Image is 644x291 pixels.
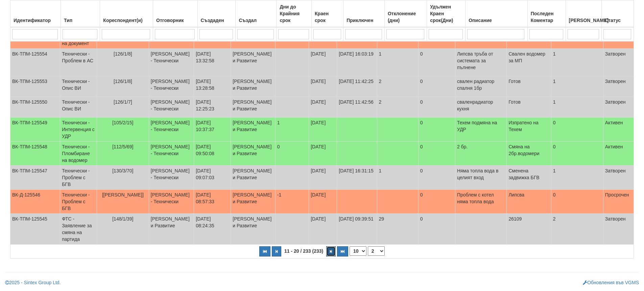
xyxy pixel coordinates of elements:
td: 0 [418,166,455,190]
td: [DATE] 08:57:33 [194,190,231,214]
p: свален радиатор спалня 1бр [457,78,505,91]
td: 2 [551,214,603,245]
td: [PERSON_NAME] - Технически [149,118,194,142]
td: [DATE] [309,166,337,190]
td: [PERSON_NAME] и Развитие [231,76,276,97]
td: 0 [418,142,455,166]
td: ВК-ТПМ-125547 [10,166,60,190]
button: Следваща страница [326,246,336,256]
td: 1 [551,49,603,76]
td: [PERSON_NAME] и Развитие [231,214,276,245]
td: [PERSON_NAME] и Развитие [149,214,194,245]
p: Няма топла вода в целият вход [457,167,505,181]
td: [DATE] [309,214,337,245]
td: 0 [551,190,603,214]
td: Активен [603,118,634,142]
td: Затворен [603,214,634,245]
span: Свален водомер за МП [508,51,545,63]
td: [PERSON_NAME] - Технически [149,166,194,190]
select: Страница номер [368,246,385,256]
span: 26109 [508,216,522,222]
span: [126/1/7] [114,99,132,105]
th: Отговорник: No sort applied, activate to apply an ascending sort [153,0,198,27]
td: Затворен [603,76,634,97]
td: [PERSON_NAME] - Технически [149,49,194,76]
th: Тип: No sort applied, activate to apply an ascending sort [61,0,100,27]
td: Технически - Проблем в АС [60,49,97,76]
td: ВК-Д-125546 [10,190,60,214]
th: Удължен Краен срок(Дни): No sort applied, activate to apply an ascending sort [427,0,466,27]
td: [PERSON_NAME] и Развитие [231,166,276,190]
td: ФТС - Заявление за смяна на партида [60,214,97,245]
span: Смяна на 2бр.водомери [508,144,539,156]
td: [PERSON_NAME] - Технически [149,97,194,118]
td: [DATE] 11:42:56 [337,97,377,118]
td: [PERSON_NAME] и Развитие [231,49,276,76]
a: 2025 - Sintex Group Ltd. [5,280,61,285]
td: [DATE] 09:07:03 [194,166,231,190]
span: Готов [508,79,521,84]
td: 1 [377,49,418,76]
a: Обновления във VGMS [583,280,639,285]
th: Дни до Крайния срок: No sort applied, activate to apply an ascending sort [277,0,312,27]
span: [[PERSON_NAME]] [102,192,144,198]
td: 0 [418,49,455,76]
th: Идентификатор: No sort applied, activate to apply an ascending sort [10,0,61,27]
td: 0 [551,142,603,166]
td: Затворен [603,49,634,76]
th: Статус: No sort applied, activate to apply an ascending sort [601,0,634,27]
td: [PERSON_NAME] и Развитие [231,142,276,166]
td: 0 [551,118,603,142]
td: [DATE] [309,76,337,97]
p: Липсва тръба от системата за пълнене [457,50,505,71]
span: [130/3/70] [112,168,133,173]
p: Техем подмяна на УДР [457,119,505,133]
span: -1 [277,192,281,198]
td: 0 [418,190,455,214]
td: [PERSON_NAME] - Технически [149,142,194,166]
span: 11 - 20 / 233 (233) [283,248,325,254]
th: Създаден: No sort applied, activate to apply an ascending sort [197,0,236,27]
th: Краен срок: No sort applied, activate to apply an ascending sort [312,0,343,27]
td: [DATE] [309,190,337,214]
td: [DATE] 11:42:25 [337,76,377,97]
div: Дни до Крайния срок [278,2,310,25]
span: Готов [508,99,521,105]
span: [112/5/69] [112,144,133,149]
td: 1 [551,97,603,118]
td: 1 [551,76,603,97]
td: ВК-ТПМ-125549 [10,118,60,142]
td: [DATE] 16:31:15 [337,166,377,190]
button: Първа страница [259,246,270,256]
td: Затворен [603,166,634,190]
span: Липсва [508,192,524,198]
td: Технически - Опис ВИ [60,76,97,97]
td: 0 [418,97,455,118]
td: [PERSON_NAME] и Развитие [231,118,276,142]
th: Отклонение (дни): No sort applied, activate to apply an ascending sort [384,0,427,27]
div: Отклонение (дни) [386,9,425,25]
div: Краен срок [313,9,341,25]
td: [DATE] 13:28:58 [194,76,231,97]
div: Тип [63,16,98,25]
span: 0 [277,144,280,149]
div: Създаден [199,16,234,25]
div: Последен Коментар [529,9,564,25]
td: [DATE] [309,142,337,166]
td: ВК-ТПМ-125550 [10,97,60,118]
td: 1 [377,166,418,190]
td: 29 [377,214,418,245]
td: Технически - Опис ВИ [60,97,97,118]
td: ВК-ТПМ-125548 [10,142,60,166]
span: Сменена задвижка БГВ [508,168,539,180]
th: Създал: No sort applied, activate to apply an ascending sort [236,0,277,27]
p: 2 бр. [457,143,505,150]
td: [DATE] 12:25:23 [194,97,231,118]
span: [105/2/15] [112,120,133,125]
td: [DATE] [309,97,337,118]
td: ВК-ТПМ-125553 [10,76,60,97]
div: Приключен [345,16,383,25]
td: 2 [377,76,418,97]
div: [PERSON_NAME] [568,16,600,25]
td: Технически - Пломбиране на водомер [60,142,97,166]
